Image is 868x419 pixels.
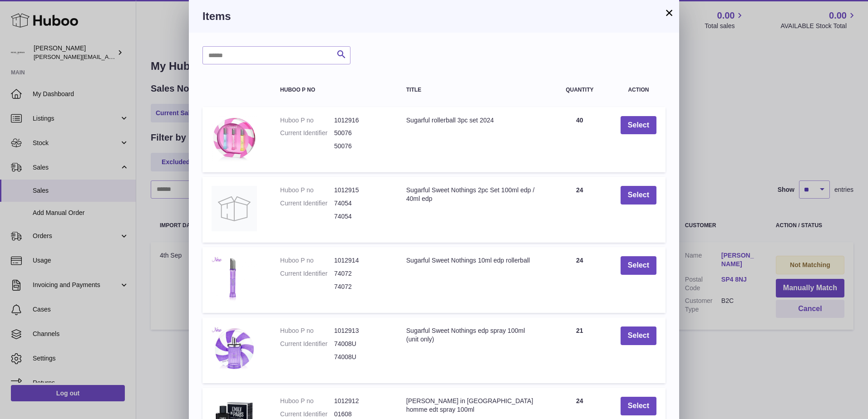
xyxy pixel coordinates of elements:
dd: 50076 [334,129,388,137]
dt: Huboo P no [280,326,334,335]
dd: 1012916 [334,116,388,125]
div: Sugarful Sweet Nothings 2pc Set 100ml edp / 40ml edp [406,186,539,203]
dd: 74072 [334,269,388,278]
dt: Huboo P no [280,116,334,125]
th: Action [612,78,666,102]
dt: Current Identifier [280,410,334,419]
dt: Current Identifier [280,129,334,137]
button: Select [621,186,656,205]
div: Sugarful Sweet Nothings 10ml edp rollerball [406,256,539,265]
dd: 74008U [334,353,388,361]
button: Select [621,326,656,345]
dd: 74008U [334,340,388,348]
dd: 1012912 [334,397,388,405]
div: Sugarful Sweet Nothings edp spray 100ml (unit only) [406,326,539,344]
td: 24 [548,247,612,313]
dt: Huboo P no [280,186,334,195]
dt: Current Identifier [280,199,334,208]
th: Title [397,78,548,102]
button: Select [621,256,656,275]
dd: 1012915 [334,186,388,195]
td: 40 [548,107,612,173]
button: Select [621,397,656,415]
th: Huboo P no [271,78,397,102]
img: Sugarful Sweet Nothings 10ml edp rollerball [212,256,257,302]
img: Sugarful Sweet Nothings edp spray 100ml (unit only) [212,326,257,372]
dd: 1012914 [334,256,388,265]
dd: 01608 [334,410,388,419]
td: 21 [548,317,612,383]
dt: Current Identifier [280,340,334,348]
h3: Items [202,9,666,24]
button: Select [621,116,656,135]
img: Sugarful Sweet Nothings 2pc Set 100ml edp / 40ml edp [212,186,257,231]
dd: 74054 [334,199,388,208]
div: [PERSON_NAME] in [GEOGRAPHIC_DATA] homme edt spray 100ml [406,397,539,414]
dt: Current Identifier [280,269,334,278]
dt: Huboo P no [280,397,334,405]
dd: 1012913 [334,326,388,335]
button: × [664,7,675,18]
dd: 74054 [334,212,388,221]
td: 24 [548,177,612,243]
dd: 74072 [334,283,388,291]
dt: Huboo P no [280,256,334,265]
img: Sugarful rollerball 3pc set 2024 [212,116,257,161]
div: Sugarful rollerball 3pc set 2024 [406,116,539,125]
th: Quantity [548,78,612,102]
dd: 50076 [334,142,388,151]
